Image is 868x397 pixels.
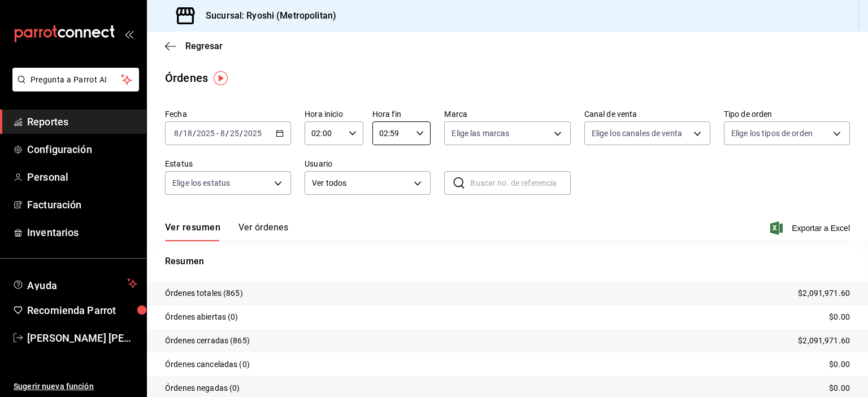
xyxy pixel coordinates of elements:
button: Exportar a Excel [772,221,850,235]
button: Ver órdenes [238,222,288,241]
span: Elige las marcas [452,128,509,139]
span: Reportes [27,114,137,129]
span: [PERSON_NAME] [PERSON_NAME] [27,330,137,346]
span: Facturación [27,197,137,212]
input: -- [229,129,240,138]
span: Ver todos [312,177,410,189]
label: Estatus [165,160,291,168]
img: Tooltip marker [214,71,228,85]
p: $0.00 [829,359,850,370]
h3: Sucursal: Ryoshi (Metropolitan) [197,9,336,23]
input: -- [183,129,193,138]
span: / [179,129,183,138]
p: $2,091,971.60 [798,335,850,347]
a: Pregunta a Parrot AI [8,82,139,94]
input: ---- [196,129,215,138]
input: -- [173,129,179,138]
p: $0.00 [829,311,850,323]
span: / [193,129,196,138]
p: Órdenes totales (865) [165,287,243,299]
span: Elige los tipos de orden [731,128,813,139]
label: Marca [444,110,570,118]
label: Usuario [305,160,431,168]
button: Ver resumen [165,222,220,241]
label: Hora inicio [305,110,363,118]
span: Configuración [27,142,137,157]
span: - [216,129,219,138]
p: Órdenes abiertas (0) [165,311,238,323]
label: Fecha [165,110,291,118]
label: Hora fin [372,110,431,118]
p: Órdenes negadas (0) [165,382,240,394]
span: Recomienda Parrot [27,303,137,318]
div: navigation tabs [165,222,288,241]
p: Órdenes canceladas (0) [165,359,250,370]
input: -- [220,129,225,138]
button: open_drawer_menu [124,29,133,38]
span: Personal [27,169,137,185]
input: Buscar no. de referencia [470,172,570,194]
span: Ayuda [27,277,123,290]
span: Sugerir nueva función [14,381,137,392]
div: Órdenes [165,69,208,86]
p: $2,091,971.60 [798,287,850,299]
p: $0.00 [829,382,850,394]
span: Inventarios [27,225,137,240]
button: Pregunta a Parrot AI [12,68,139,91]
label: Tipo de orden [724,110,850,118]
span: Pregunta a Parrot AI [31,74,121,86]
p: Resumen [165,255,850,268]
span: / [225,129,229,138]
span: Elige los estatus [172,177,230,189]
p: Órdenes cerradas (865) [165,335,250,347]
span: / [240,129,243,138]
span: Regresar [185,41,223,51]
button: Regresar [165,41,223,51]
input: ---- [243,129,262,138]
label: Canal de venta [584,110,710,118]
span: Elige los canales de venta [592,128,682,139]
